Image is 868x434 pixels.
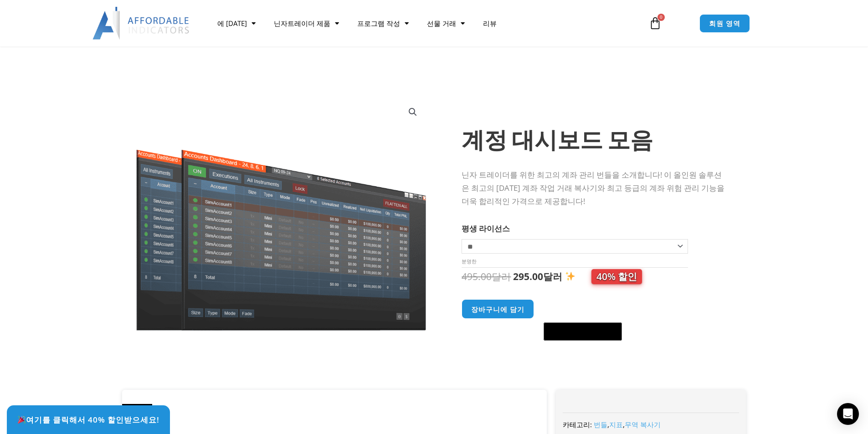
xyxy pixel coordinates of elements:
font: 프로그램 작성 [357,19,400,28]
a: 전체 화면 이미지 갤러리 보기 [405,104,421,120]
a: 리뷰 [474,13,506,34]
font: 495.00 [462,270,492,283]
font: 달러 [492,270,511,283]
font: 분명한 [462,258,477,265]
font: 0 [660,14,663,20]
a: 프로그램 작성 [348,13,418,34]
font: 여기를 클릭해서 40% 할인받으세요! [17,414,159,425]
button: GPay로 구매 [544,322,622,341]
iframe: 페이팔 메시지 1 [462,346,728,354]
font: 닌자 트레이더를 위한 최고의 계좌 관리 번들을 소개합니다! 이 올인원 솔루션은 최고의 [DATE] 계좌 작업 거래 복사기와 최고 등급의 계좌 위험 관리 기능을 더욱 합리적인 ... [462,169,724,206]
font: 40% 할인 [596,270,637,283]
nav: 메뉴 [208,13,638,34]
font: 선물 거래 [427,19,456,28]
font: 295.00 [513,270,543,283]
button: 장바구니에 담기 [462,299,534,319]
font: 달러 [543,270,562,283]
img: 🎉 [18,416,26,424]
a: 옵션 지우기 [462,258,477,265]
img: ✨ [565,271,575,281]
a: 0 [635,10,675,36]
font: 장바구니에 담기 [471,305,524,314]
font: 회원 영역 [709,19,740,28]
font: 계정 대시보드 모음 [462,126,653,154]
iframe: 보안 결제 입력 프레임 [542,298,624,320]
font: 리뷰 [483,19,497,28]
img: LogoAI | 저렴한 지표 – NinjaTrader [92,7,190,40]
a: 에 [DATE] [208,13,265,34]
a: 🎉여기를 클릭해서 40% 할인받으세요! [7,405,170,434]
a: 선물 거래 [418,13,474,34]
font: 에 [DATE] [217,19,247,28]
a: 닌자트레이더 제품 [265,13,348,34]
font: 닌자트레이더 제품 [274,19,330,28]
div: 인터콤 메신저 열기 [837,403,859,425]
font: 평생 라이선스 [462,223,510,234]
a: 회원 영역 [699,14,750,33]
